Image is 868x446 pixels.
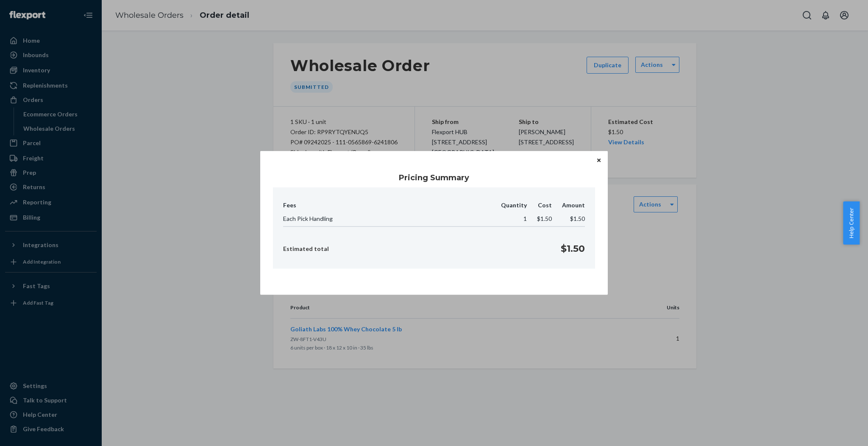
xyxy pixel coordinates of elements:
[552,201,585,213] th: Amount
[537,215,552,222] span: $1.50
[491,201,527,213] th: Quantity
[273,172,595,183] h1: Pricing Summary
[491,213,527,227] td: 1
[561,242,585,255] p: $1.50
[283,213,490,227] td: Each Pick Handling
[283,244,329,253] p: Estimated total
[570,215,585,222] span: $1.50
[527,201,552,213] th: Cost
[595,155,603,165] button: Close
[283,201,490,213] th: Fees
